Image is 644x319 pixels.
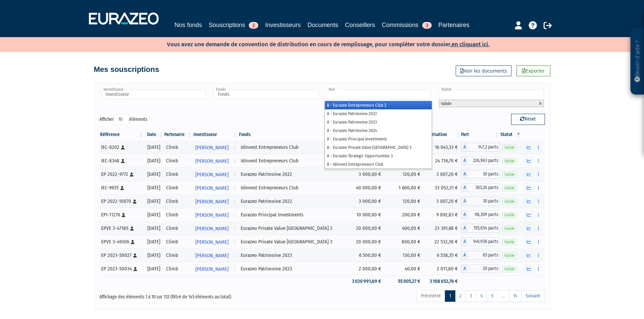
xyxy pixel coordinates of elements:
a: 5 [487,290,498,302]
a: 2 [455,290,466,302]
i: [Français] Personne physique [121,145,125,150]
td: 16 043,33 € [424,140,461,154]
a: [PERSON_NAME] [193,167,238,181]
i: [Français] Personne physique [120,186,124,190]
td: 120,00 € [384,194,424,208]
a: Exporter [517,65,550,76]
td: 3 020 991,69 € [345,275,384,287]
p: Besoin d'aide ? [634,31,641,91]
div: A - Eurazeo Patrimoine 2023 [461,264,500,273]
li: A - Eurazeo Patrimoine 2022 [325,109,432,118]
i: Voir l'investisseur [233,249,236,262]
a: Voir les documents [456,65,511,76]
i: Voir l'investisseur [233,155,236,167]
td: Climb [164,221,193,235]
a: [PERSON_NAME] [193,235,238,248]
a: [PERSON_NAME] [193,262,238,275]
td: 3 108 652,76 € [424,275,461,287]
td: Climb [164,262,193,275]
li: A - Idinvest Entrepreneurs Club [325,160,432,168]
a: [PERSON_NAME] [193,181,238,194]
td: 23 391,68 € [424,221,461,235]
a: Investisseurs [265,20,301,30]
div: Eurazeo Private Value [GEOGRAPHIC_DATA] 3 [241,238,343,245]
span: A [461,224,468,233]
div: IEC-9935 [101,184,142,191]
div: Eurazeo Patrimoine 2022 [241,198,343,205]
th: Statut : activer pour trier la colonne par ordre d&eacute;croissant [500,129,522,140]
i: [Français] Personne physique [133,254,137,258]
span: [PERSON_NAME] [195,222,229,235]
span: Valide [441,101,451,106]
i: [Français] Personne physique [133,200,137,204]
a: [PERSON_NAME] [193,194,238,208]
span: 147,2 parts [468,143,500,152]
div: EP 2023-50034 [101,265,142,272]
td: 33 052,31 € [424,181,461,194]
a: Suivant [521,290,545,302]
span: [PERSON_NAME] [195,209,229,221]
a: [PERSON_NAME] [193,154,238,167]
span: A [461,170,468,179]
span: [PERSON_NAME] [195,236,229,248]
td: 3 000,00 € [345,167,384,181]
div: A - Eurazeo Private Value Europe 3 [461,224,500,233]
a: Conseillers [345,20,375,30]
button: Reset [511,114,545,125]
a: [PERSON_NAME] [193,208,238,221]
li: A - Eurazeo Strategic Opportunities 3 [325,152,432,160]
i: Voir l'investisseur [233,263,236,275]
i: [Français] Personne physique [131,240,135,244]
span: [PERSON_NAME] [195,141,229,154]
td: 10 000,00 € [345,208,384,221]
div: [DATE] [146,198,161,205]
td: 40,00 € [384,262,424,275]
th: Partenaire: activer pour trier la colonne par ordre croissant [164,129,193,140]
span: [PERSON_NAME] [195,195,229,208]
span: Valide [502,239,517,245]
div: [DATE] [146,252,161,259]
li: A - Eurazeo Patrimoine 2024 [325,126,432,135]
span: [PERSON_NAME] [195,249,229,262]
i: Voir l'investisseur [233,236,236,248]
i: Voir l'investisseur [233,195,236,208]
td: 9 892,83 € [424,208,461,221]
td: 55 005,27 € [384,275,424,287]
div: A - Eurazeo Patrimoine 2022 [461,197,500,206]
span: A [461,156,468,165]
span: 20 parts [468,264,500,273]
td: Climb [164,208,193,221]
div: Affichage des éléments 1 à 10 sur 132 (filtré de 145 éléments au total) [99,290,279,300]
td: 200,00 € [384,208,424,221]
a: 1 [445,290,455,302]
div: [DATE] [146,211,161,218]
i: Voir l'investisseur [233,209,236,221]
span: [PERSON_NAME] [195,168,229,181]
td: 40 000,00 € [345,181,384,194]
div: Eurazeo Patrimoine 2023 [241,265,343,272]
td: Climb [164,181,193,194]
i: Voir l'investisseur [233,182,236,194]
i: [Français] Personne physique [130,227,134,231]
td: 20 000,00 € [345,221,384,235]
a: Documents [307,20,338,30]
td: 2 011,80 € [424,262,461,275]
div: [DATE] [146,157,161,164]
span: A [461,143,468,152]
i: Voir l'investisseur [233,222,236,235]
td: 3 007,20 € [424,167,461,181]
th: Fonds: activer pour trier la colonne par ordre croissant [238,129,346,140]
div: EP 2023-50027 [101,252,142,259]
a: Commissions3 [382,20,432,30]
p: Vous avez une demande de convention de distribution en cours de remplissage, pour compléter votre... [147,39,490,49]
span: 30 parts [468,197,500,206]
li: A - Eurazeo Entrepreneurs Club 2 [325,101,432,109]
span: 303,26 parts [468,183,500,192]
td: 1 600,00 € [384,181,424,194]
i: [Français] Personne physique [122,213,125,217]
div: [DATE] [146,265,161,272]
td: Climb [164,167,193,181]
td: Climb [164,235,193,248]
td: 3 007,20 € [424,194,461,208]
a: 4 [476,290,487,302]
